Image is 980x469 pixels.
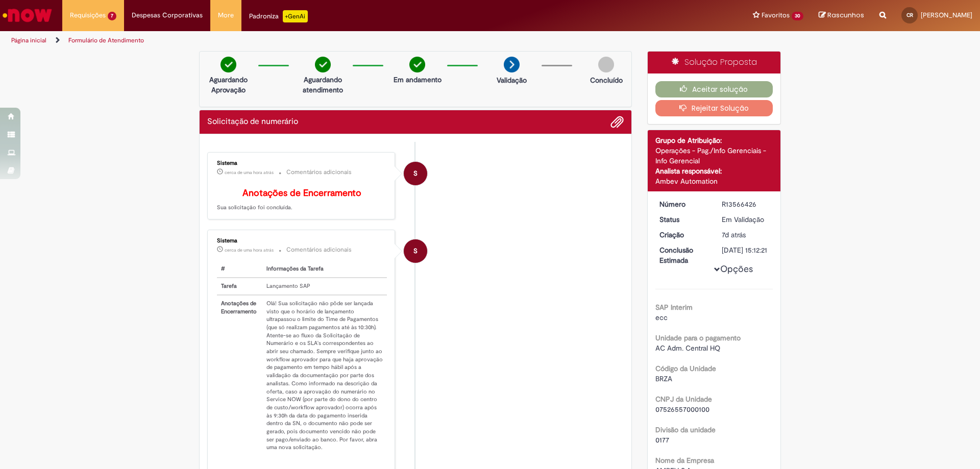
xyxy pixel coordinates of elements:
[652,230,715,240] dt: Criação
[413,239,418,263] span: S
[722,230,746,239] span: 7d atrás
[792,12,803,20] span: 30
[906,12,913,18] span: CR
[8,31,646,50] ul: Trilhas de página
[655,435,669,445] span: 0177
[504,57,520,72] img: arrow-next.png
[610,115,624,129] button: Adicionar anexos
[655,81,773,97] button: Aceitar solução
[652,199,715,209] dt: Número
[225,247,274,253] time: 01/10/2025 14:01:02
[722,214,769,225] div: Em Validação
[655,166,773,176] div: Analista responsável:
[204,75,253,95] p: Aguardando Aprovação
[70,10,106,20] span: Requisições
[655,456,714,465] b: Nome da Empresa
[590,75,623,85] p: Concluído
[217,278,262,295] th: Tarefa
[497,75,527,85] p: Validação
[262,261,387,278] th: Informações da Tarefa
[108,12,116,20] span: 7
[283,10,308,22] p: +GenAi
[655,303,693,312] b: SAP Interim
[286,245,352,254] small: Comentários adicionais
[819,11,864,20] a: Rascunhos
[413,161,418,186] span: S
[655,145,773,166] div: Operações - Pag./Info Gerenciais - Info Gerencial
[207,117,298,127] h2: Solicitação de numerário Histórico de tíquete
[218,10,234,20] span: More
[655,343,720,353] span: AC Adm. Central HQ
[68,36,144,44] a: Formulário de Atendimento
[404,239,427,263] div: System
[242,187,361,199] b: Anotações de Encerramento
[655,394,712,404] b: CNPJ da Unidade
[722,245,769,255] div: [DATE] 15:12:21
[648,52,781,73] div: Solução Proposta
[217,188,387,212] p: Sua solicitação foi concluída.
[262,295,387,456] td: Olá! Sua solicitação não pôde ser lançada visto que o horário de lançamento ultrapassou o limite ...
[655,425,716,434] b: Divisão da unidade
[655,364,716,373] b: Código da Unidade
[655,374,672,383] span: BRZA
[762,10,790,20] span: Favoritos
[655,313,668,322] span: ecc
[249,10,308,22] div: Padroniza
[404,162,427,185] div: System
[220,57,236,72] img: check-circle-green.png
[217,295,262,456] th: Anotações de Encerramento
[217,238,387,244] div: Sistema
[655,405,709,414] span: 07526557000100
[262,278,387,295] td: Lançamento SAP
[921,11,972,19] span: [PERSON_NAME]
[722,230,746,239] time: 25/09/2025 12:24:48
[225,247,274,253] span: cerca de uma hora atrás
[655,100,773,116] button: Rejeitar Solução
[11,36,46,44] a: Página inicial
[409,57,425,72] img: check-circle-green.png
[298,75,348,95] p: Aguardando atendimento
[652,245,715,265] dt: Conclusão Estimada
[315,57,331,72] img: check-circle-green.png
[722,199,769,209] div: R13566426
[217,160,387,166] div: Sistema
[598,57,614,72] img: img-circle-grey.png
[655,135,773,145] div: Grupo de Atribuição:
[722,230,769,240] div: 25/09/2025 12:24:48
[1,5,54,26] img: ServiceNow
[655,333,741,342] b: Unidade para o pagamento
[394,75,442,85] p: Em andamento
[652,214,715,225] dt: Status
[225,169,274,176] time: 01/10/2025 14:01:04
[132,10,203,20] span: Despesas Corporativas
[655,176,773,186] div: Ambev Automation
[217,261,262,278] th: #
[286,168,352,177] small: Comentários adicionais
[827,10,864,20] span: Rascunhos
[225,169,274,176] span: cerca de uma hora atrás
